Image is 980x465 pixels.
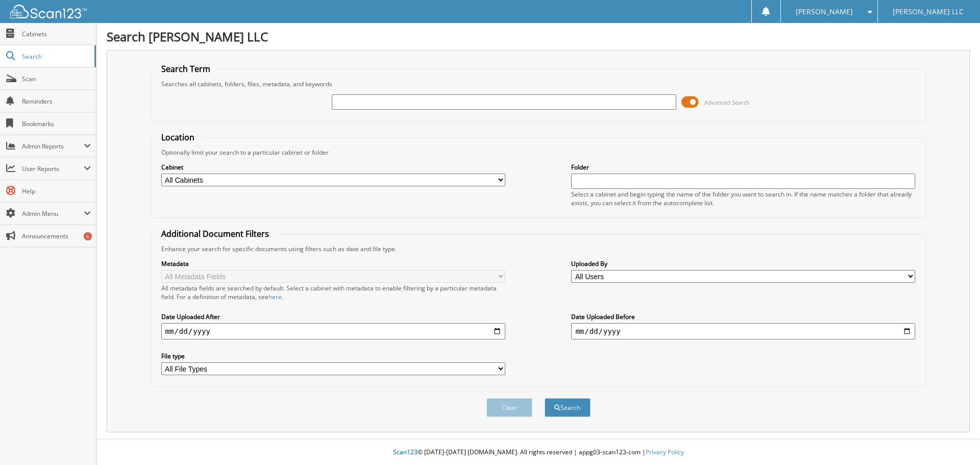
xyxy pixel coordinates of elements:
[704,99,750,106] span: Advanced Search
[571,323,915,339] input: end
[161,312,505,321] label: Date Uploaded After
[156,148,921,157] div: Optionally limit your search to a particular cabinet or folder
[486,398,532,417] button: Clear
[571,259,915,268] label: Uploaded By
[22,97,91,106] span: Reminders
[156,244,921,253] div: Enhance your search for specific documents using filters such as date and file type.
[22,209,84,218] span: Admin Menu
[22,52,89,61] span: Search
[22,30,91,38] span: Cabinets
[571,312,915,321] label: Date Uploaded Before
[156,228,274,239] legend: Additional Document Filters
[161,259,505,268] label: Metadata
[107,28,970,45] h1: Search [PERSON_NAME] LLC
[10,5,87,18] img: scan123-logo-white.svg
[96,440,980,465] div: © [DATE]-[DATE] [DOMAIN_NAME]. All rights reserved | appg03-scan123-com |
[22,187,91,195] span: Help
[161,323,505,339] input: start
[571,163,915,172] label: Folder
[929,416,980,465] iframe: Chat Widget
[161,352,505,360] label: File type
[393,448,418,456] span: Scan123
[161,163,505,172] label: Cabinet
[22,75,91,83] span: Scan
[156,80,921,88] div: Searches all cabinets, folders, files, metadata, and keywords
[161,284,505,301] div: All metadata fields are searched by default. Select a cabinet with metadata to enable filtering b...
[545,398,591,417] button: Search
[796,9,853,15] span: [PERSON_NAME]
[893,9,964,15] span: [PERSON_NAME] LLC
[22,232,91,240] span: Announcements
[22,164,84,173] span: User Reports
[156,132,200,143] legend: Location
[84,232,92,240] div: 6
[268,292,282,301] a: here
[156,63,215,75] legend: Search Term
[571,190,915,207] div: Select a cabinet and begin typing the name of the folder you want to search in. If the name match...
[22,142,84,151] span: Admin Reports
[646,448,684,456] a: Privacy Policy
[22,119,91,128] span: Bookmarks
